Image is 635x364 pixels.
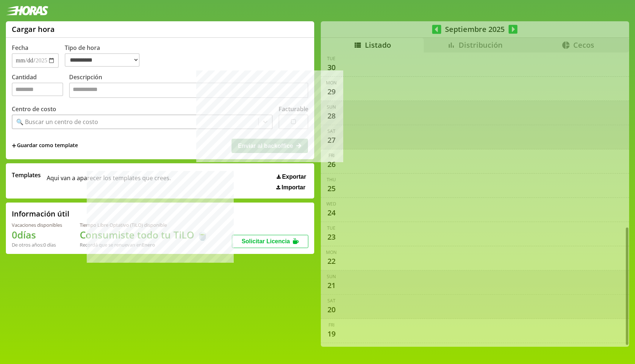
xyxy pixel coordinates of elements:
[6,6,49,15] img: logotipo
[65,44,146,68] label: Tipo de hora
[47,171,171,191] span: Aqui van a aparecer los templates que crees.
[232,235,308,248] button: Solicitar Licencia
[282,174,306,180] span: Exportar
[16,118,98,126] div: 🔍 Buscar un centro de costo
[12,171,41,179] span: Templates
[12,142,78,150] span: +Guardar como template
[281,184,305,191] span: Importar
[275,173,308,181] button: Exportar
[241,238,290,244] span: Solicitar Licencia
[12,44,28,52] label: Fecha
[12,241,62,248] div: De otros años: 0 días
[12,228,62,241] h1: 0 días
[80,228,208,241] h1: Consumiste todo tu TiLO 🍵
[279,105,308,113] label: Facturable
[142,241,155,248] b: Enero
[12,142,16,150] span: +
[69,83,308,98] textarea: Descripción
[12,73,69,100] label: Cantidad
[12,83,63,96] input: Cantidad
[12,209,69,219] h2: Información útil
[65,53,140,67] select: Tipo de hora
[12,222,62,228] div: Vacaciones disponibles
[80,241,208,248] div: Recordá que se renuevan en
[80,222,208,228] div: Tiempo Libre Optativo (TiLO) disponible
[12,24,55,34] h1: Cargar hora
[12,105,56,113] label: Centro de costo
[69,73,308,100] label: Descripción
